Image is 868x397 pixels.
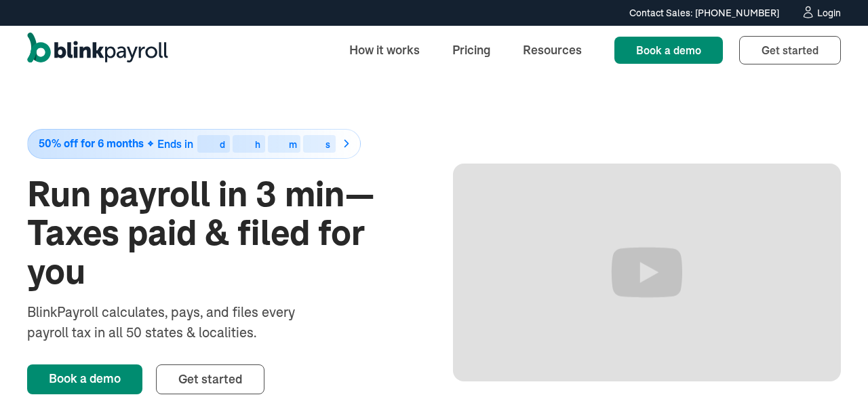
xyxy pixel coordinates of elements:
[178,371,242,387] span: Get started
[27,129,415,159] a: 50% off for 6 monthsEnds indhms
[325,140,330,149] div: s
[39,138,144,149] span: 50% off for 6 months
[817,8,841,18] div: Login
[255,140,260,149] div: h
[636,43,701,57] span: Book a demo
[27,175,415,292] h1: Run payroll in 3 min—Taxes paid & filed for you
[629,6,779,20] div: Contact Sales: [PHONE_NUMBER]
[739,36,841,64] a: Get started
[338,35,431,64] a: How it works
[289,140,297,149] div: m
[441,35,501,64] a: Pricing
[156,364,264,394] a: Get started
[801,5,841,20] a: Login
[27,302,331,343] div: BlinkPayroll calculates, pays, and files every payroll tax in all 50 states & localities.
[27,364,142,394] a: Book a demo
[614,37,723,64] a: Book a demo
[157,137,193,151] span: Ends in
[27,33,168,68] a: home
[453,164,841,381] iframe: Run Payroll in 3 min with BlinkPayroll
[220,140,225,149] div: d
[762,43,818,57] span: Get started
[512,35,593,64] a: Resources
